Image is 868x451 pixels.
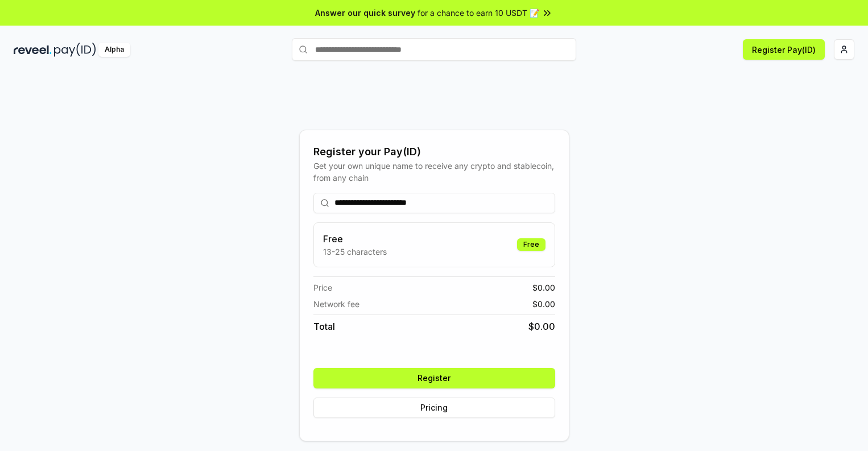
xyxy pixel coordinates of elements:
[528,320,555,333] span: $ 0.00
[532,298,555,310] span: $ 0.00
[313,368,555,388] button: Register
[418,7,539,19] span: for a chance to earn 10 USDT 📝
[323,246,387,258] p: 13-25 characters
[313,282,332,293] span: Price
[313,320,335,333] span: Total
[54,43,96,57] img: pay_id
[313,144,555,160] div: Register your Pay(ID)
[323,232,387,246] h3: Free
[14,43,52,57] img: reveel_dark
[743,39,825,60] button: Register Pay(ID)
[313,398,555,418] button: Pricing
[517,238,545,251] div: Free
[313,298,359,310] span: Network fee
[98,43,130,57] div: Alpha
[532,282,555,293] span: $ 0.00
[313,160,555,184] div: Get your own unique name to receive any crypto and stablecoin, from any chain
[315,7,415,19] span: Answer our quick survey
